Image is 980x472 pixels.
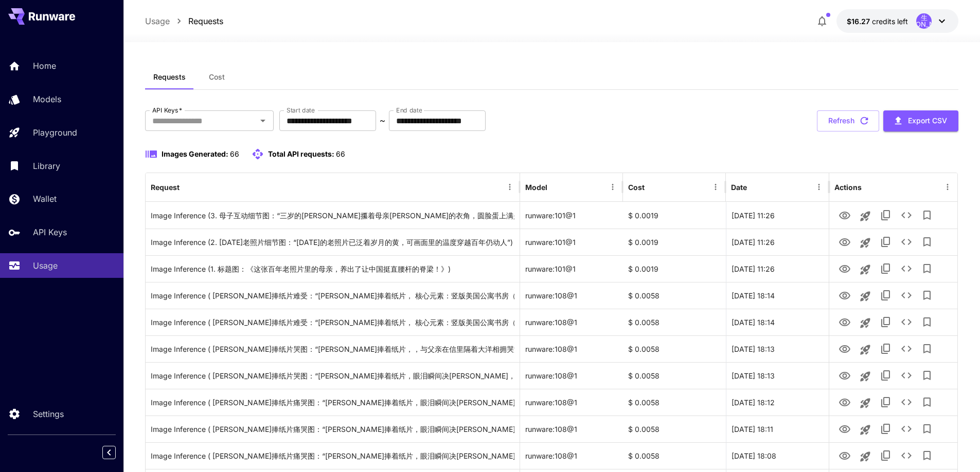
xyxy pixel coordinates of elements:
[855,339,876,360] button: Launch in playground
[917,232,937,252] button: Add to library
[33,126,77,139] p: Playground
[876,419,896,439] button: Copy TaskUUID
[520,442,623,469] div: runware:108@1
[520,282,623,309] div: runware:108@1
[520,362,623,389] div: runware:108@1
[876,338,896,359] button: Copy TaskUUID
[209,72,225,82] span: Cost
[917,365,937,386] button: Add to library
[623,309,726,335] div: $ 0.0058
[834,365,855,386] button: View Image
[726,255,829,282] div: 25 Aug, 2025 11:26
[917,338,937,359] button: Add to library
[872,17,908,26] span: credits left
[525,183,547,192] div: Model
[520,202,623,229] div: runware:101@1
[623,255,726,282] div: $ 0.0019
[151,363,514,389] div: Click to copy prompt
[151,336,514,362] div: Click to copy prompt
[834,285,855,306] button: View Image
[876,392,896,412] button: Copy TaskUUID
[896,338,917,359] button: See details
[33,193,57,205] p: Wallet
[151,229,514,255] div: Click to copy prompt
[181,180,195,194] button: Sort
[748,180,762,194] button: Sort
[230,149,239,158] span: 66
[623,362,726,389] div: $ 0.0058
[336,149,345,158] span: 66
[896,445,917,466] button: See details
[623,416,726,442] div: $ 0.0058
[151,282,514,309] div: Click to copy prompt
[855,286,876,307] button: Launch in playground
[847,17,872,26] span: $16.27
[855,313,876,333] button: Launch in playground
[917,285,937,306] button: Add to library
[520,255,623,282] div: runware:101@1
[896,419,917,439] button: See details
[876,205,896,225] button: Copy TaskUUID
[896,205,917,225] button: See details
[834,204,855,225] button: View Image
[834,183,862,192] div: Actions
[33,259,58,272] p: Usage
[834,311,855,332] button: View Image
[256,114,270,128] button: Open
[151,309,514,335] div: Click to copy prompt
[834,391,855,412] button: View Image
[152,106,182,115] label: API Keys
[145,15,170,27] a: Usage
[876,258,896,279] button: Copy TaskUUID
[33,93,61,105] p: Models
[33,226,67,238] p: API Keys
[876,232,896,252] button: Copy TaskUUID
[726,442,829,469] div: 24 Aug, 2025 18:08
[151,256,514,282] div: Click to copy prompt
[623,282,726,309] div: $ 0.0058
[503,180,517,194] button: Menu
[726,282,829,309] div: 24 Aug, 2025 18:14
[268,149,334,158] span: Total API requests:
[726,416,829,442] div: 24 Aug, 2025 18:11
[102,446,116,459] button: Collapse sidebar
[731,183,747,192] div: Date
[896,258,917,279] button: See details
[855,446,876,467] button: Launch in playground
[855,420,876,440] button: Launch in playground
[916,13,932,29] div: 生[PERSON_NAME]
[876,312,896,332] button: Copy TaskUUID
[520,416,623,442] div: runware:108@1
[33,160,60,172] p: Library
[917,445,937,466] button: Add to library
[896,392,917,412] button: See details
[151,443,514,469] div: Click to copy prompt
[726,335,829,362] div: 24 Aug, 2025 18:13
[623,335,726,362] div: $ 0.0058
[812,180,826,194] button: Menu
[855,206,876,226] button: Launch in playground
[855,259,876,280] button: Launch in playground
[708,180,723,194] button: Menu
[153,72,186,82] span: Requests
[855,233,876,253] button: Launch in playground
[836,9,958,33] button: $16.26514生[PERSON_NAME]
[726,389,829,416] div: 24 Aug, 2025 18:12
[876,445,896,466] button: Copy TaskUUID
[380,115,385,127] p: ~
[847,16,908,27] div: $16.26514
[876,285,896,306] button: Copy TaskUUID
[834,338,855,359] button: View Image
[605,180,620,194] button: Menu
[188,15,223,27] a: Requests
[623,442,726,469] div: $ 0.0058
[876,365,896,386] button: Copy TaskUUID
[623,229,726,255] div: $ 0.0019
[520,229,623,255] div: runware:101@1
[396,106,422,115] label: End date
[623,389,726,416] div: $ 0.0058
[520,309,623,335] div: runware:108@1
[855,366,876,387] button: Launch in playground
